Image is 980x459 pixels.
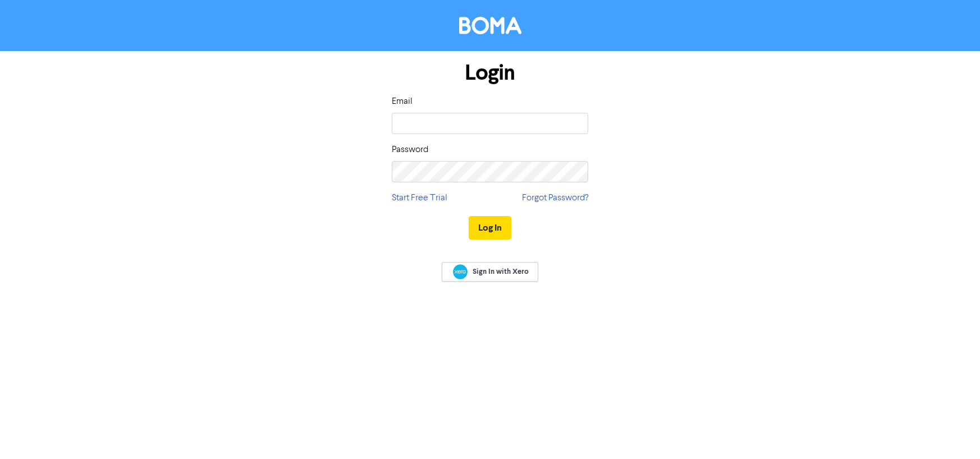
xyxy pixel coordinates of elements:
[392,95,413,108] label: Email
[459,17,521,34] img: BOMA Logo
[442,262,538,282] a: Sign In with Xero
[473,267,529,277] span: Sign In with Xero
[469,216,511,240] button: Log In
[392,191,447,205] a: Start Free Trial
[522,191,588,205] a: Forgot Password?
[453,264,468,279] img: Xero logo
[392,60,588,86] h1: Login
[392,143,428,157] label: Password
